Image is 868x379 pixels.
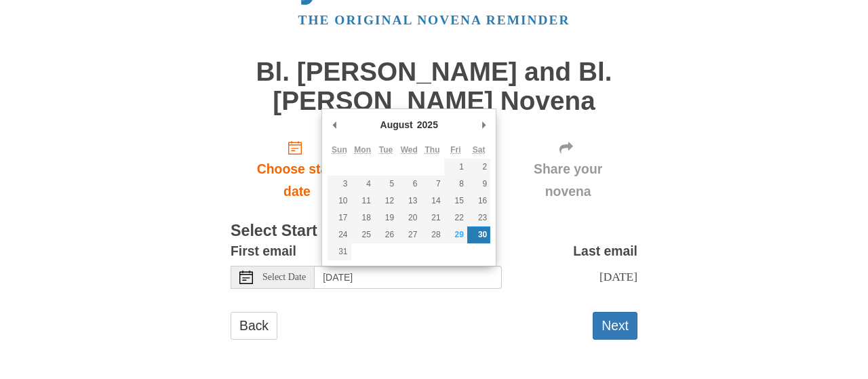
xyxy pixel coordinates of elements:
button: 6 [397,176,420,193]
span: [DATE] [599,270,637,283]
button: 12 [374,193,397,210]
abbr: Thursday [425,145,440,155]
label: Last email [573,240,637,262]
span: Select Date [262,273,306,282]
abbr: Friday [450,145,460,155]
span: Share your novena [512,158,624,203]
button: 14 [420,193,443,210]
button: 4 [351,176,374,193]
abbr: Saturday [473,145,486,155]
button: Next Month [477,115,490,135]
button: 5 [374,176,397,193]
button: 18 [351,210,374,226]
span: Choose start date [244,158,350,203]
button: 29 [444,226,467,243]
button: 2 [467,159,490,176]
button: 31 [328,243,351,260]
button: 22 [444,210,467,226]
button: 15 [444,193,467,210]
button: 3 [328,176,351,193]
button: 1 [444,159,467,176]
div: August [378,115,415,135]
a: Choose start date [231,129,363,210]
button: 8 [444,176,467,193]
button: 28 [420,226,443,243]
button: 25 [351,226,374,243]
a: The original novena reminder [298,13,570,27]
abbr: Wednesday [401,145,418,155]
button: 30 [467,226,490,243]
button: Previous Month [328,115,341,135]
input: Use the arrow keys to pick a date [315,266,502,289]
button: Next [593,312,637,340]
button: 26 [374,226,397,243]
button: 7 [420,176,443,193]
button: 16 [467,193,490,210]
div: Click "Next" to confirm your start date first. [498,129,637,210]
abbr: Sunday [332,145,347,155]
abbr: Monday [354,145,371,155]
button: 10 [328,193,351,210]
button: 21 [420,210,443,226]
button: 13 [397,193,420,210]
h1: Bl. [PERSON_NAME] and Bl. [PERSON_NAME] Novena [231,58,637,115]
button: 11 [351,193,374,210]
button: 20 [397,210,420,226]
button: 23 [467,210,490,226]
button: 24 [328,226,351,243]
abbr: Tuesday [379,145,393,155]
button: 19 [374,210,397,226]
h3: Select Start Date [231,222,637,240]
button: 9 [467,176,490,193]
label: First email [231,240,296,262]
a: Back [231,312,277,340]
button: 17 [328,210,351,226]
div: 2025 [415,115,440,135]
button: 27 [397,226,420,243]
